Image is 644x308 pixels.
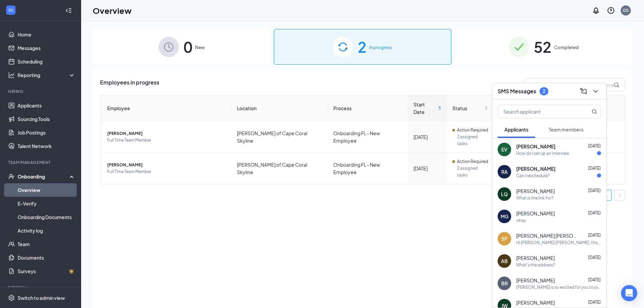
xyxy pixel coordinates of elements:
[18,183,75,197] a: Overview
[516,277,555,284] span: [PERSON_NAME]
[614,190,625,200] button: right
[516,210,555,217] span: [PERSON_NAME]
[8,173,15,180] svg: UserCheck
[516,262,555,268] div: What's the address?
[516,299,555,306] span: [PERSON_NAME]
[100,78,159,92] span: Employees in progress
[588,255,601,260] span: [DATE]
[413,133,442,141] div: [DATE]
[618,193,622,197] span: right
[328,153,408,184] td: Onboarding FL - New Employee
[516,195,553,201] div: What is the link for?
[232,121,328,153] td: [PERSON_NAME] of Cape Coral Skyline
[18,294,65,301] div: Switch to admin view
[516,143,555,150] span: [PERSON_NAME]
[588,210,601,215] span: [DATE]
[413,101,436,116] span: Start Date
[107,130,226,137] span: [PERSON_NAME]
[501,258,508,264] div: AB
[18,99,75,112] a: Applicants
[534,35,551,58] span: 52
[457,134,488,147] span: 2 assigned tasks
[18,264,75,278] a: SurveysCrown
[18,112,75,126] a: Sourcing Tools
[369,44,392,51] span: In progress
[590,86,601,97] button: ChevronDown
[232,95,328,121] th: Location
[623,7,629,13] div: GS
[588,143,601,148] span: [DATE]
[501,235,507,242] div: SP
[100,95,232,121] th: Employee
[549,126,583,133] span: Team members
[358,35,366,58] span: 2
[579,87,588,95] svg: ComposeMessage
[93,5,132,16] h1: Overview
[607,6,615,15] svg: QuestionInfo
[195,44,205,51] span: New
[516,232,577,239] span: [PERSON_NAME] [PERSON_NAME]
[18,55,75,68] a: Scheduling
[588,188,601,193] span: [DATE]
[8,294,15,301] svg: Settings
[592,6,600,15] svg: Notifications
[588,166,601,171] span: [DATE]
[107,162,226,168] span: [PERSON_NAME]
[18,126,75,139] a: Job Postings
[65,7,72,14] svg: Collapse
[18,210,75,224] a: Onboarding Documents
[232,153,328,184] td: [PERSON_NAME] of Cape Coral Skyline
[501,191,508,197] div: LQ
[498,105,578,118] input: Search applicant
[516,240,601,245] div: Hi [PERSON_NAME] [PERSON_NAME], this is a friendly reminder. Please select a meeting time slot fo...
[621,285,637,301] div: Open Intercom Messenger
[516,188,555,194] span: [PERSON_NAME]
[498,88,536,95] h3: SMS Messages
[18,72,76,78] div: Reporting
[107,168,226,175] span: Full Time Team Member
[501,146,507,153] div: EV
[184,35,192,58] span: 0
[614,190,625,200] li: Next Page
[8,89,74,94] div: Hiring
[413,165,442,172] div: [DATE]
[18,251,75,264] a: Documents
[501,213,508,220] div: MG
[7,7,14,14] svg: WorkstreamLogo
[516,173,550,179] div: Can I reschedule?
[543,88,545,94] div: 2
[8,160,74,165] div: Team Management
[447,95,494,121] th: Status
[501,168,508,175] div: RA
[588,277,601,282] span: [DATE]
[516,255,555,261] span: [PERSON_NAME]
[592,87,600,95] svg: ChevronDown
[452,104,483,112] span: Status
[18,173,70,180] div: Onboarding
[516,165,555,172] span: [PERSON_NAME]
[18,139,75,153] a: Talent Network
[554,44,579,51] span: Completed
[8,72,15,78] svg: Analysis
[516,284,601,290] div: [PERSON_NAME] is so excited for you to join our team! Do you know anyone else who might be intere...
[516,150,569,156] div: How do I set up an interview
[18,28,75,41] a: Home
[592,109,597,114] svg: MagnifyingGlass
[8,285,74,290] div: Payroll
[328,121,408,153] td: Onboarding FL - New Employee
[588,233,601,238] span: [DATE]
[457,127,488,134] span: Action Required
[457,165,488,179] span: 2 assigned tasks
[516,217,526,223] div: okay
[18,197,75,210] a: E-Verify
[588,300,601,305] span: [DATE]
[578,86,589,97] button: ComposeMessage
[18,41,75,55] a: Messages
[501,280,508,287] div: BR
[457,158,488,165] span: Action Required
[18,224,75,237] a: Activity log
[524,78,625,92] input: Search by Name, Job Posting, or Process
[504,126,528,133] span: Applicants
[328,95,408,121] th: Process
[107,137,226,144] span: Full Time Team Member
